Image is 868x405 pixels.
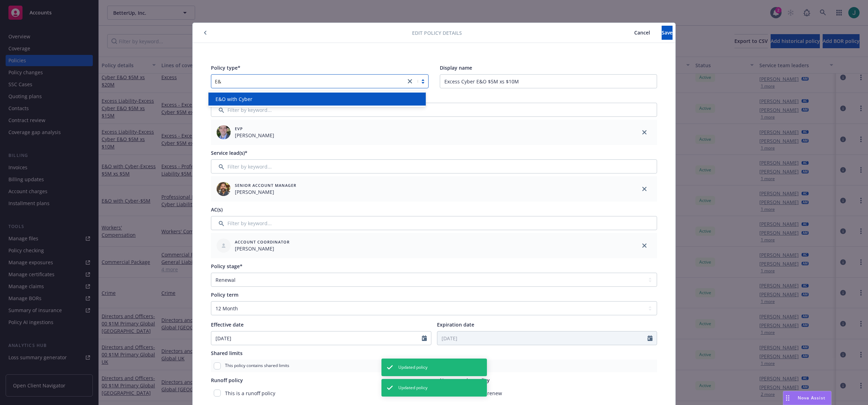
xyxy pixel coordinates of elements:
[662,29,673,36] span: Save
[783,391,831,405] button: Nova Assist
[648,335,652,341] svg: Calendar
[211,206,223,213] span: AC(s)
[211,387,429,400] div: This is a runoff policy
[211,350,243,356] span: Shared limits
[211,331,422,345] input: MM/DD/YYYY
[217,125,231,139] img: employee photo
[235,245,290,252] span: [PERSON_NAME]
[422,335,427,341] svg: Calendar
[640,185,649,193] a: close
[437,321,474,328] span: Expiration date
[211,103,657,117] input: Filter by keyword...
[398,364,427,371] span: Updated policy
[783,391,792,405] div: Drag to move
[798,395,825,401] span: Nova Assist
[634,29,650,36] span: Cancel
[211,360,657,372] div: This policy contains shared limits
[640,241,649,250] a: close
[437,331,648,345] input: MM/DD/YYYY
[217,182,231,196] img: employee photo
[216,95,252,103] span: E&O with Cyber
[235,188,296,196] span: [PERSON_NAME]
[662,26,673,40] button: Save
[211,64,240,71] span: Policy type*
[412,29,462,37] span: Edit policy details
[440,387,657,400] div: Policy will not renew
[235,182,296,188] span: Senior Account Manager
[398,385,427,391] span: Updated policy
[211,377,243,384] span: Runoff policy
[211,150,247,156] span: Service lead(s)*
[235,132,274,139] span: [PERSON_NAME]
[211,321,244,328] span: Effective date
[235,239,290,245] span: Account Coordinator
[640,128,649,137] a: close
[211,291,238,298] span: Policy term
[211,263,243,270] span: Policy stage*
[211,159,657,173] input: Filter by keyword...
[211,216,657,230] input: Filter by keyword...
[235,126,274,132] span: EVP
[406,77,414,86] a: close
[440,64,472,71] span: Display name
[623,26,662,40] button: Cancel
